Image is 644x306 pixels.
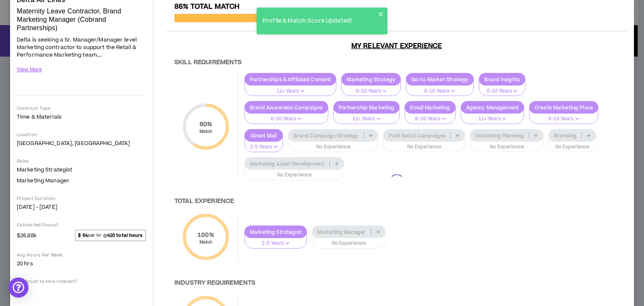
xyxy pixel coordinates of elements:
span: Marketing Strategist [17,166,72,174]
p: Maternity Leave Contractor, Brand Marketing Manager (Cobrand Partnerships) [17,7,146,32]
p: [DATE] - [DATE] [17,203,146,211]
p: No [17,286,146,294]
span: $26.88k [17,230,36,240]
button: close [378,11,384,18]
p: [GEOGRAPHIC_DATA], [GEOGRAPHIC_DATA] [17,140,146,147]
div: Profile & Match Score Updated! [260,14,378,28]
p: Contract to Hire Interest? [17,278,146,285]
button: View More [17,62,42,77]
span: per hr @ [75,230,146,241]
p: 20 hrs [17,260,146,267]
p: Contract Type [17,105,146,112]
p: Delta is seeking a Sr. Manager/Manager level Marketing contractor to support the Retail & Perform... [17,35,146,59]
strong: $ 64 [78,232,87,239]
span: Marketing Manager [17,177,70,184]
div: Open Intercom Messenger [8,277,29,298]
strong: 420 total hours [107,232,143,239]
p: Time & Materials [17,113,146,121]
p: Location [17,132,146,138]
p: Avg Hours Per Week [17,252,146,258]
span: 86% Total Match [174,2,239,12]
p: Estimated Payout [17,222,146,228]
p: Roles [17,158,146,164]
p: Project Duration [17,195,146,202]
